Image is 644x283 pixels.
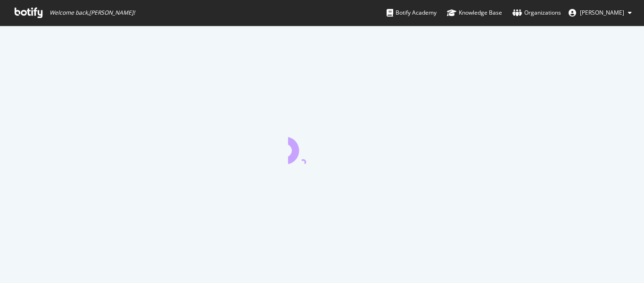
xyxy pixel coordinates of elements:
div: Knowledge Base [447,8,502,17]
div: Botify Academy [387,8,437,17]
div: Organizations [512,8,561,17]
span: Welcome back, [PERSON_NAME] ! [50,9,135,17]
button: [PERSON_NAME] [561,5,639,20]
div: animation [288,130,356,164]
span: Rahul Tiwari [580,9,624,17]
